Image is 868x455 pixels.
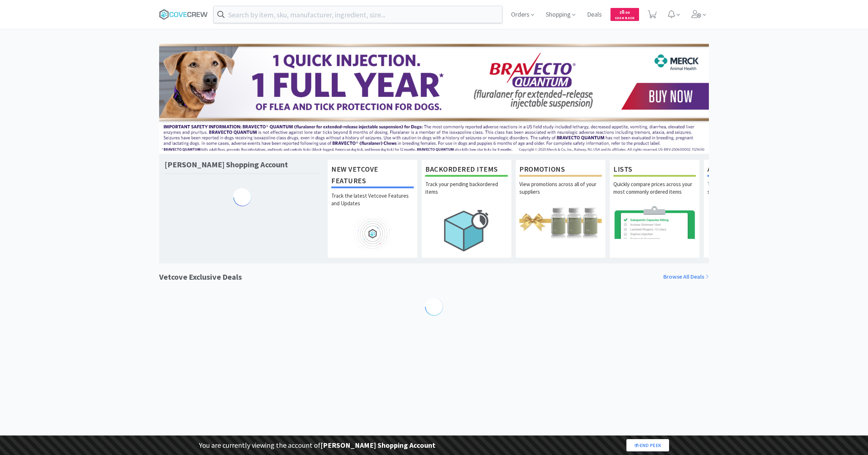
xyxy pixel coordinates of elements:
[610,5,639,24] a: $0.00Cash Back
[214,6,502,23] input: Search by item, sku, manufacturer, ingredient, size...
[626,439,669,451] a: End Peek
[624,10,630,15] span: . 00
[703,159,794,258] a: AnalyticsTrack your spending across every supplier, manufacturer, and product
[663,272,709,282] a: Browse All Deals
[584,12,605,18] a: Deals
[425,206,508,255] img: hero_backorders.png
[199,439,435,451] p: You are currently viewing the account of
[613,163,696,177] h1: Lists
[620,8,630,15] span: 0
[421,159,512,258] a: Backordered ItemsTrack your pending backordered items
[331,192,414,217] p: Track the latest Vetcove Features and Updates
[331,163,414,188] h1: New Vetcove Features
[425,180,508,206] p: Track your pending backordered items
[613,180,696,206] p: Quickly compare prices across your most commonly ordered items
[620,10,621,15] span: $
[519,180,602,206] p: View promotions across all of your suppliers
[609,159,700,258] a: ListsQuickly compare prices across your most commonly ordered items
[165,159,288,170] h1: [PERSON_NAME] Shopping Account
[707,180,790,206] p: Track your spending across every supplier, manufacturer, and product
[159,271,242,283] h1: Vetcove Exclusive Deals
[519,206,602,239] img: hero_promotions.png
[519,163,602,177] h1: Promotions
[707,163,790,177] h1: Analytics
[331,217,414,250] img: hero_feature_roadmap.png
[613,206,696,239] img: hero_lists.png
[615,16,635,21] span: Cash Back
[425,163,508,177] h1: Backordered Items
[159,44,709,154] img: 3ffb5edee65b4d9ab6d7b0afa510b01f.jpg
[327,159,418,258] a: New Vetcove FeaturesTrack the latest Vetcove Features and Updates
[707,206,790,239] img: hero_analytics.png
[320,441,435,450] strong: [PERSON_NAME] Shopping Account
[515,159,606,258] a: PromotionsView promotions across all of your suppliers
